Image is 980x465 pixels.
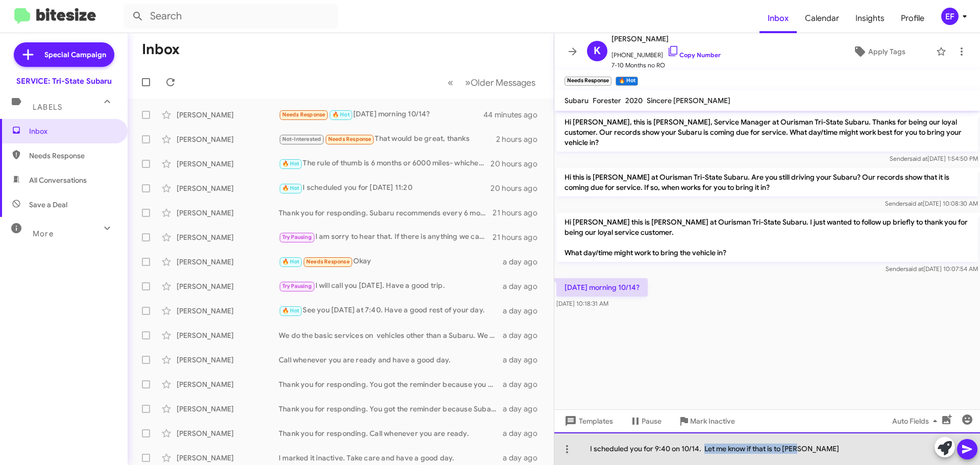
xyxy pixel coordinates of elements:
[44,50,106,60] span: Special Campaign
[797,4,847,33] span: Calendar
[14,42,114,67] a: Special Campaign
[554,412,621,430] button: Templates
[282,307,300,314] span: 🔥 Hot
[556,300,608,307] span: [DATE] 10:18:31 AM
[847,4,893,33] a: Insights
[593,96,621,105] span: Forester
[442,72,542,93] nav: Page navigation example
[282,234,312,240] span: Try Pausing
[885,200,978,207] span: Sender [DATE] 10:08:30 AM
[177,159,279,169] div: [PERSON_NAME]
[332,111,350,118] span: 🔥 Hot
[642,412,661,430] span: Pause
[282,185,300,191] span: 🔥 Hot
[282,258,300,265] span: 🔥 Hot
[594,43,601,59] span: K
[503,330,546,340] div: a day ago
[611,33,721,45] span: [PERSON_NAME]
[177,453,279,463] div: [PERSON_NAME]
[893,4,933,33] a: Profile
[493,232,546,242] div: 21 hours ago
[448,76,453,89] span: «
[177,110,279,120] div: [PERSON_NAME]
[503,355,546,365] div: a day ago
[279,453,503,463] div: I marked it inactive. Take care and have a good day.
[565,77,611,86] small: Needs Response
[279,379,503,389] div: Thank you for responding. You got the reminder because you were here in March. Subaru does recomm...
[496,134,546,144] div: 2 hours ago
[905,200,923,207] span: said at
[29,175,87,185] span: All Conversations
[465,76,471,89] span: »
[556,278,648,297] p: [DATE] morning 10/14?
[177,134,279,144] div: [PERSON_NAME]
[941,8,959,25] div: EF
[279,182,491,194] div: I scheduled you for [DATE] 11:20
[459,72,542,93] button: Next
[328,136,372,142] span: Needs Response
[670,412,743,430] button: Mark Inactive
[611,45,721,60] span: [PHONE_NUMBER]
[826,42,931,61] button: Apply Tags
[890,155,978,162] span: Sender [DATE] 1:54:50 PM
[503,379,546,389] div: a day ago
[503,404,546,414] div: a day ago
[554,432,980,465] div: I scheduled you for 9:40 on 10/14. Let me know if that is to [PERSON_NAME]
[177,183,279,193] div: [PERSON_NAME]
[493,208,546,218] div: 21 hours ago
[279,280,503,292] div: I will call you [DATE]. Have a good trip.
[124,4,338,29] input: Search
[625,96,643,105] span: 2020
[177,208,279,218] div: [PERSON_NAME]
[33,229,54,238] span: More
[29,200,67,210] span: Save a Deal
[282,283,312,289] span: Try Pausing
[491,183,546,193] div: 20 hours ago
[905,265,923,273] span: said at
[279,109,484,120] div: [DATE] morning 10/14?
[647,96,730,105] span: Sincere [PERSON_NAME]
[503,281,546,291] div: a day ago
[279,330,503,340] div: We do the basic services on vehicles other than a Subaru. We were letting you know it was due for...
[142,41,180,58] h1: Inbox
[503,306,546,316] div: a day ago
[279,133,496,145] div: That would be great, thanks
[282,136,322,142] span: Not-Interested
[621,412,670,430] button: Pause
[616,77,638,86] small: 🔥 Hot
[282,160,300,167] span: 🔥 Hot
[16,76,112,86] div: SERVICE: Tri-State Subaru
[279,256,503,267] div: Okay
[933,8,969,25] button: EF
[611,60,721,70] span: 7-10 Months no RO
[306,258,350,265] span: Needs Response
[279,305,503,316] div: See you [DATE] at 7:40. Have a good rest of your day.
[177,379,279,389] div: [PERSON_NAME]
[29,126,116,136] span: Inbox
[279,355,503,365] div: Call whenever you are ready and have a good day.
[690,412,735,430] span: Mark Inactive
[884,412,949,430] button: Auto Fields
[33,103,62,112] span: Labels
[892,412,941,430] span: Auto Fields
[886,265,978,273] span: Sender [DATE] 10:07:54 AM
[442,72,459,93] button: Previous
[471,77,535,88] span: Older Messages
[279,404,503,414] div: Thank you for responding. You got the reminder because Subaru recommends every 6 months or 6000 m...
[279,158,491,169] div: The rule of thumb is 6 months or 6000 miles- whichever comes first.
[177,257,279,267] div: [PERSON_NAME]
[491,159,546,169] div: 20 hours ago
[556,213,978,262] p: Hi [PERSON_NAME] this is [PERSON_NAME] at Ourisman Tri-State Subaru. I just wanted to follow up b...
[177,428,279,438] div: [PERSON_NAME]
[177,330,279,340] div: [PERSON_NAME]
[565,96,589,105] span: Subaru
[29,151,116,161] span: Needs Response
[503,428,546,438] div: a day ago
[279,231,493,243] div: I am sorry to hear that. If there is anything we can do to win back your business, please let me ...
[177,306,279,316] div: [PERSON_NAME]
[562,412,613,430] span: Templates
[177,281,279,291] div: [PERSON_NAME]
[279,208,493,218] div: Thank you for responding. Subaru recommends every 6 months or 6000 miles whichever comes first. C...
